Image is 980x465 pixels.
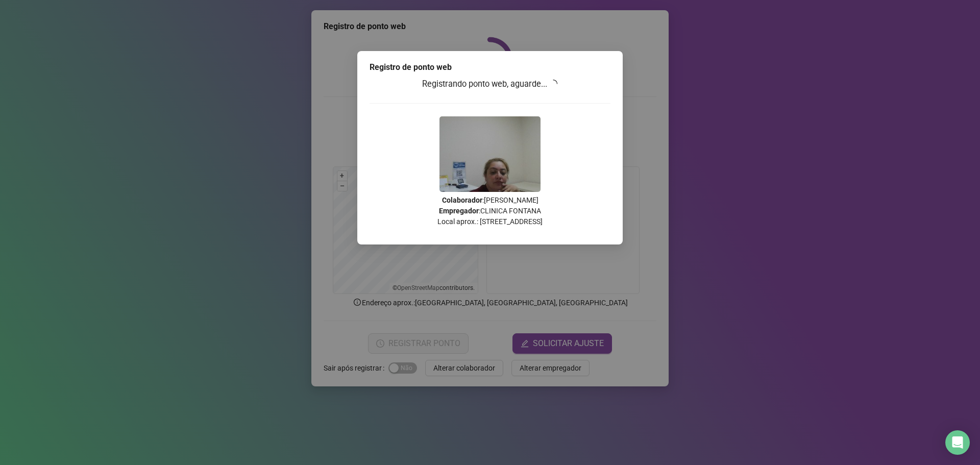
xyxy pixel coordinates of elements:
div: Registro de ponto web [370,61,610,74]
h3: Registrando ponto web, aguarde... [370,78,610,91]
span: loading [548,78,559,89]
strong: Empregador [439,207,479,215]
div: Open Intercom Messenger [945,430,970,455]
p: : [PERSON_NAME] : CLINICA FONTANA Local aprox.: [STREET_ADDRESS] [370,195,610,227]
img: 9k= [439,116,541,192]
strong: Colaborador [442,196,482,204]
